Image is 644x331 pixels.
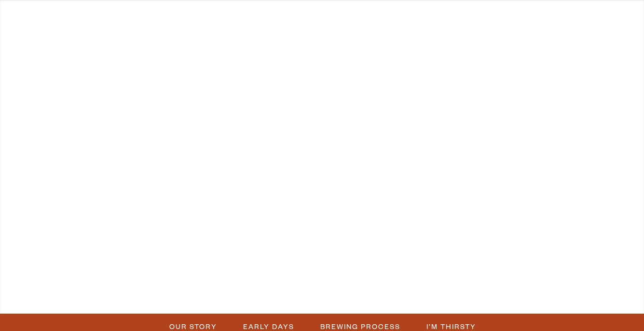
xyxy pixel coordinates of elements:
[540,12,601,20] span: Beer Finder
[461,6,509,28] a: Impact
[239,6,290,28] a: Winery
[375,12,430,20] span: Our Story
[91,12,144,20] span: Taprooms
[175,6,214,28] a: Gear
[181,12,208,20] span: Gear
[534,6,607,28] a: Beer Finder
[24,6,60,28] a: Beer
[245,12,284,20] span: Winery
[467,12,503,20] span: Impact
[85,6,151,28] a: Taprooms
[30,12,54,20] span: Beer
[369,6,437,28] a: Our Story
[316,6,352,28] a: Odell Home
